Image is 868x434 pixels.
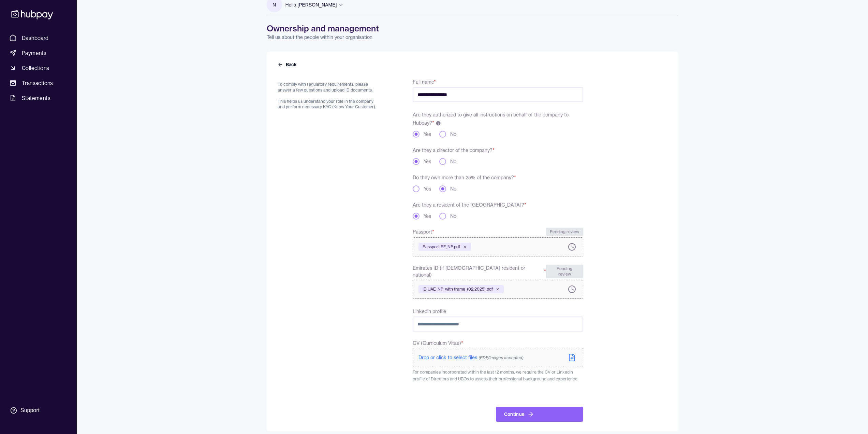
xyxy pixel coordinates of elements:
span: Passport [413,228,434,236]
span: For companies incorporated within the last 12 months, we require the CV or LinkedIn profile of Di... [413,369,578,381]
label: Do they own more than 25% of the company? [413,174,516,181]
a: Support [7,403,70,418]
label: Yes [424,158,431,165]
a: Payments [7,47,70,59]
label: Yes [424,185,431,192]
p: Hello, [PERSON_NAME] [285,1,337,9]
label: Yes [424,213,431,220]
span: (PDF/Images accepted) [479,355,524,360]
label: Are they a resident of the [GEOGRAPHIC_DATA]? [413,202,526,208]
a: Collections [7,62,70,74]
button: Back [278,61,298,68]
h1: Ownership and management [267,23,678,34]
label: No [450,185,456,192]
label: Are they a director of the company? [413,147,495,153]
p: N [273,1,276,9]
div: Pending review [546,228,583,236]
span: Transactions [22,79,53,87]
span: ID UAE_NP_with frame_(02.2025).pdf [423,286,493,292]
span: Passport RF_NP.pdf [423,244,460,250]
a: Transactions [7,77,70,89]
label: Yes [424,131,431,138]
span: Dashboard [22,34,49,42]
span: Collections [22,64,49,72]
div: Pending review [546,265,583,278]
span: Are they authorized to give all instructions on behalf of the company to Hubpay? [413,112,569,126]
label: Linkedin profile [413,308,446,314]
label: Full name [413,79,436,85]
a: Statements [7,92,70,104]
span: CV (Curriculum Vitae) [413,340,463,347]
p: Tell us about the people within your organisation [267,34,678,41]
label: No [450,213,456,220]
button: Continue [496,407,583,422]
p: To comply with regulatory requirements, please answer a few questions and upload ID documents. Th... [278,82,380,110]
label: No [450,158,456,165]
div: Support [20,407,40,414]
a: Dashboard [7,32,70,44]
label: No [450,131,456,138]
span: Payments [22,49,46,57]
span: Statements [22,94,50,102]
span: Emirates ID (if [DEMOGRAPHIC_DATA] resident or national) [413,265,546,278]
span: Drop or click to select files [418,354,524,361]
